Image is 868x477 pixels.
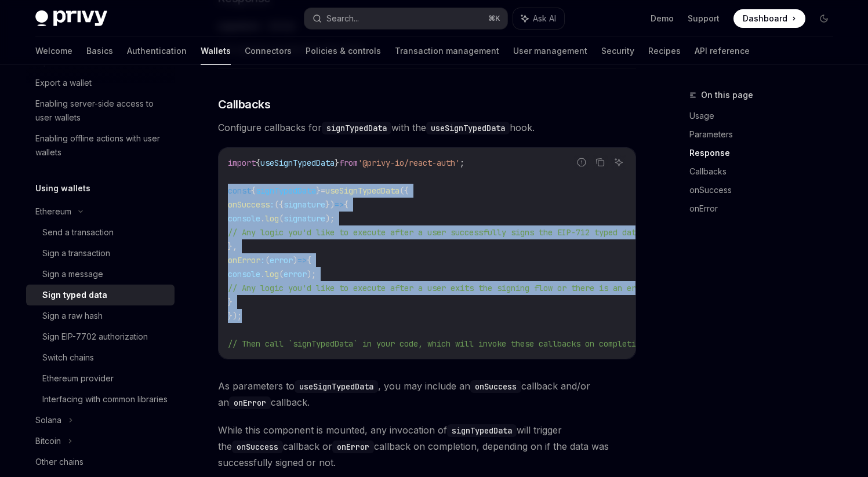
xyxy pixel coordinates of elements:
span: => [335,199,344,210]
span: useSignTypedData [260,158,335,168]
span: ( [265,255,270,265]
span: // Any logic you'd like to execute after a user exits the signing flow or there is an error [228,283,650,293]
span: = [321,185,325,196]
a: API reference [695,37,750,65]
span: Ask AI [533,13,556,24]
span: ({ [274,199,284,210]
code: useSignTypedData [295,380,378,393]
a: onError [689,199,842,218]
span: log [265,269,279,279]
a: Callbacks [689,162,842,181]
a: Ethereum provider [26,368,175,389]
a: Security [601,37,634,65]
div: Sign a transaction [42,246,110,260]
span: onError [228,255,260,265]
span: } [335,158,339,168]
div: Other chains [35,455,83,469]
span: ( [279,269,284,279]
span: log [265,213,279,224]
a: Response [689,144,842,162]
span: signature [284,213,325,224]
div: Interfacing with common libraries [42,392,168,406]
span: signature [284,199,325,210]
a: Dashboard [733,9,805,28]
span: ({ [400,185,409,196]
span: On this page [701,88,753,102]
div: Sign typed data [42,288,107,302]
code: onSuccess [470,380,521,393]
span: console [228,269,260,279]
span: }); [228,311,242,321]
a: Policies & controls [306,37,381,65]
div: Ethereum [35,205,71,219]
a: Switch chains [26,347,175,368]
code: onError [229,396,271,409]
span: ); [307,269,316,279]
a: Sign typed data [26,285,175,305]
div: Enabling server-side access to user wallets [35,97,168,125]
span: . [260,213,265,224]
span: from [339,158,358,168]
span: const [228,185,251,196]
div: Ethereum provider [42,372,114,385]
code: onSuccess [232,440,283,453]
a: Sign a message [26,264,175,285]
a: Usage [689,107,842,125]
span: signTypedData [256,185,316,196]
a: Interfacing with common libraries [26,389,175,410]
span: While this component is mounted, any invocation of will trigger the callback or callback on compl... [218,422,636,471]
span: { [251,185,256,196]
a: Enabling offline actions with user wallets [26,128,175,163]
a: Send a transaction [26,222,175,243]
div: Search... [326,12,359,26]
code: signTypedData [447,424,517,437]
span: As parameters to , you may include an callback and/or an callback. [218,378,636,410]
span: error [284,269,307,279]
span: ( [279,213,284,224]
span: Configure callbacks for with the hook. [218,119,636,136]
button: Ask AI [611,155,626,170]
span: import [228,158,256,168]
span: error [270,255,293,265]
a: Enabling server-side access to user wallets [26,93,175,128]
a: Transaction management [395,37,499,65]
a: Support [688,13,720,24]
h5: Using wallets [35,181,90,195]
span: { [256,158,260,168]
span: Dashboard [743,13,787,24]
div: Sign a message [42,267,103,281]
code: signTypedData [322,122,391,134]
button: Ask AI [513,8,564,29]
a: Authentication [127,37,187,65]
a: Welcome [35,37,72,65]
span: } [228,297,233,307]
a: Recipes [648,37,681,65]
span: ); [325,213,335,224]
div: Switch chains [42,351,94,365]
span: ⌘ K [488,14,500,23]
img: dark logo [35,10,107,27]
div: Enabling offline actions with user wallets [35,132,168,159]
a: Wallets [201,37,231,65]
code: useSignTypedData [426,122,510,134]
div: Solana [35,413,61,427]
span: useSignTypedData [325,185,400,196]
span: { [307,255,311,265]
span: => [297,255,307,265]
a: Connectors [245,37,292,65]
div: Bitcoin [35,434,61,448]
a: Sign EIP-7702 authorization [26,326,175,347]
a: Sign a transaction [26,243,175,264]
span: . [260,269,265,279]
button: Toggle dark mode [815,9,833,28]
span: } [316,185,321,196]
span: { [344,199,348,210]
a: Parameters [689,125,842,144]
div: Sign a raw hash [42,309,103,323]
button: Search...⌘K [304,8,507,29]
span: // Then call `signTypedData` in your code, which will invoke these callbacks on completion [228,338,645,349]
div: Sign EIP-7702 authorization [42,330,148,344]
a: Basics [86,37,113,65]
span: : [270,199,274,210]
span: '@privy-io/react-auth' [358,158,460,168]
